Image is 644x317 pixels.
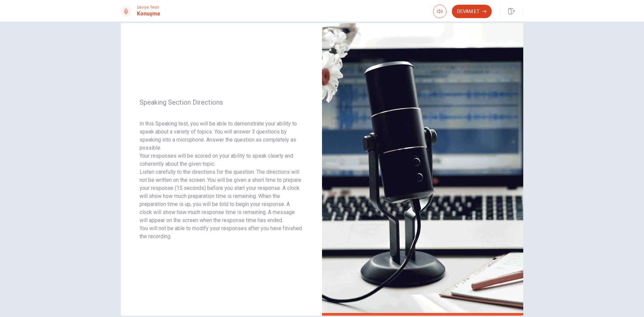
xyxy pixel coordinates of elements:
[140,152,303,168] p: Your responses will be scored on your ability to speak clearly and coherently about the given topic.
[137,10,160,18] h1: Konuşma
[137,5,160,10] span: Seviye Testi
[140,120,303,152] p: In this Speaking test, you will be able to demonstrate your ability to speak about a variety of t...
[322,23,523,316] img: speaking intro
[140,168,303,224] p: Listen carefully to the directions for the question. The directions will not be written on the sc...
[140,98,303,106] span: Speaking Section Directions
[452,5,492,18] button: Devam Et
[140,224,303,241] p: You will not be able to modify your responses after you have finished the recording.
